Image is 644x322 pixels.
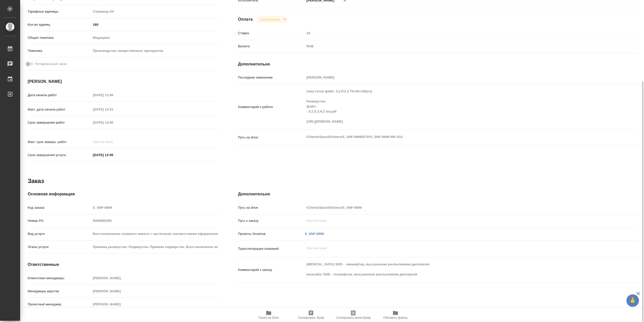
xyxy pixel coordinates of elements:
input: Пустое поле [91,274,218,282]
span: Скопировать мини-бриф [336,316,370,319]
div: Страница А4 [91,7,218,16]
span: Обновить файлы [383,316,408,319]
h2: Заказ [28,177,44,185]
button: Обновить файлы [374,308,417,322]
div: Не оплачена [257,16,288,23]
div: Медицина [91,33,218,42]
h4: [PERSON_NAME] [28,79,218,85]
p: Ставка [238,31,305,36]
button: Папка на Drive [248,308,290,322]
div: Производство лекарственных препаратов [91,47,218,55]
p: Срок завершения работ [28,120,91,125]
span: Папка на Drive [258,316,279,319]
div: RUB [305,42,605,51]
p: Этапы услуги [28,244,91,249]
input: Пустое поле [91,243,218,251]
p: Валюта [238,44,305,49]
h4: Оплата [238,16,253,22]
p: Срок завершения услуги [28,153,91,158]
span: Скопировать бриф [298,316,324,319]
h4: Основная информация [28,191,218,197]
span: Нотариальный заказ [35,61,67,66]
input: ✎ Введи что-нибудь [91,21,218,28]
p: Код заказа [28,205,91,210]
p: Комментарий к заказу [238,267,305,272]
p: Комментарий к работе [238,104,305,110]
input: Пустое поле [91,106,135,113]
h4: Дополнительно [238,191,638,197]
a: S_SNF-6899 [305,232,324,236]
p: Общая тематика [28,35,91,40]
textarea: /Clients/Sanofi/Orders/S_SNF-6899/DTP/S_SNF-6899-WK-014 [305,133,605,141]
input: Пустое поле [305,74,605,81]
p: Проектный менеджер [28,302,91,307]
input: Пустое поле [91,138,135,146]
span: 🙏 [628,295,637,306]
h4: Дополнительно [238,61,638,67]
button: Скопировать мини-бриф [332,308,374,322]
input: Пустое поле [305,217,605,224]
p: Путь на drive [238,205,305,210]
input: Пустое поле [91,301,218,308]
p: Факт. срок заверш. работ [28,139,91,145]
p: Последнее изменение [238,75,305,80]
p: Тарифные единицы [28,9,91,14]
input: Пустое поле [305,204,605,211]
p: Путь к заказу [238,218,305,223]
p: Тематика [28,48,91,53]
input: Пустое поле [91,230,218,237]
input: ✎ Введи что-нибудь [91,151,135,159]
p: Проекты Smartcat [238,231,305,236]
textarea: пока готов файл: 3.2.P.2.3 75+50+100(ru) Разверстка: файл: - 3.2.S.2.6.2 iva.pdf [URL][DOMAIN_NAME] [305,87,605,126]
button: Скопировать бриф [290,308,332,322]
input: Пустое поле [91,204,218,211]
button: Не оплачена [259,17,282,22]
p: Транслитерация названий [238,246,305,251]
input: Пустое поле [91,91,135,99]
p: Путь на drive [238,135,305,140]
input: Пустое поле [91,288,218,295]
p: Номер РО [28,218,91,223]
textarea: [MEDICAL_DATA] SDD - ивакафтор, высушенная распылением дисперсия tezacaftor SDD - тезакафтор, выс... [305,260,605,279]
p: Дата начала работ [28,93,91,98]
p: Клиентские менеджеры [28,276,91,281]
input: Пустое поле [91,217,218,224]
p: Кол-во единиц [28,22,91,27]
input: Пустое поле [305,29,605,37]
h4: Ответственные [28,262,218,268]
p: Вид услуги [28,231,91,236]
button: 🙏 [626,294,639,307]
p: Менеджеры верстки [28,289,91,294]
input: Пустое поле [91,119,135,126]
p: Факт. дата начала работ [28,107,91,112]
